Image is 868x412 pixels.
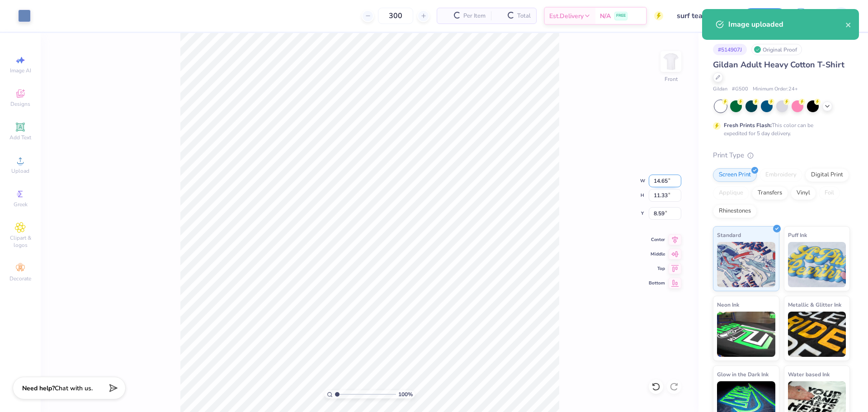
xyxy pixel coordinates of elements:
span: Glow in the Dark Ink [717,369,769,379]
span: Add Text [9,134,31,141]
span: # G500 [732,85,748,93]
span: N/A [600,11,611,21]
span: Middle [649,251,665,257]
span: Image AI [10,67,31,74]
span: 100 % [398,390,413,398]
strong: Fresh Prints Flash: [724,122,772,129]
span: Designs [10,100,30,108]
span: Water based Ink [788,369,830,379]
button: close [845,19,852,30]
strong: Need help? [22,384,55,393]
span: Minimum Order: 24 + [753,85,798,93]
input: Untitled Design [670,7,736,25]
span: Neon Ink [717,300,739,309]
span: Decorate [9,275,31,282]
img: Standard [717,242,775,287]
div: Vinyl [791,186,816,200]
span: Bottom [649,280,665,286]
span: Chat with us. [55,384,93,393]
img: Metallic & Glitter Ink [788,312,846,357]
img: Neon Ink [717,312,775,357]
span: Greek [14,201,28,208]
span: Total [517,11,531,21]
div: Embroidery [759,168,802,182]
div: This color can be expedited for 5 day delivery. [724,121,835,137]
span: Per Item [463,11,486,21]
img: Puff Ink [788,242,846,287]
span: Center [649,237,665,243]
div: Digital Print [805,168,849,182]
div: Screen Print [713,168,757,182]
span: Standard [717,230,741,240]
span: Metallic & Glitter Ink [788,300,841,309]
input: – – [378,8,413,24]
span: Est. Delivery [549,11,584,21]
span: Puff Ink [788,230,807,240]
span: Gildan Adult Heavy Cotton T-Shirt [713,59,844,70]
span: Gildan [713,85,727,93]
div: Original Proof [751,44,802,55]
div: # 514907J [713,44,747,55]
img: Front [662,52,680,71]
span: Upload [11,167,29,175]
span: FREE [616,13,626,19]
div: Image uploaded [728,19,845,30]
div: Print Type [713,150,850,161]
div: Rhinestones [713,204,757,218]
span: Top [649,265,665,272]
div: Applique [713,186,749,200]
span: Clipart & logos [5,234,36,249]
div: Transfers [752,186,788,200]
div: Front [665,75,678,83]
div: Foil [819,186,840,200]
